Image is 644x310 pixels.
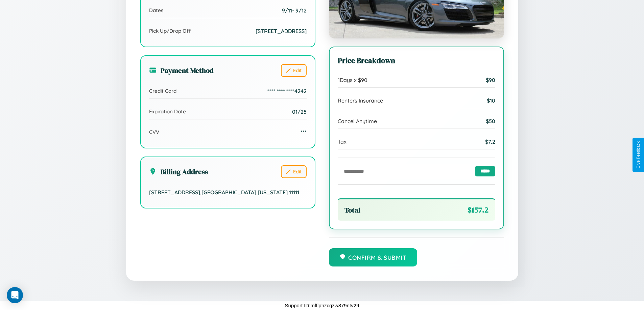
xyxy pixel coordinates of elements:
[338,97,383,104] span: Renters Insurance
[149,108,186,115] span: Expiration Date
[282,7,307,14] span: 9 / 11 - 9 / 12
[338,55,495,66] h3: Price Breakdown
[344,205,360,215] span: Total
[468,205,488,215] span: $ 157.2
[256,28,307,34] span: [STREET_ADDRESS]
[292,108,307,115] span: 01/25
[149,88,176,94] span: Credit Card
[149,189,299,196] span: [STREET_ADDRESS] , [GEOGRAPHIC_DATA] , [US_STATE] 11111
[486,77,495,83] span: $ 90
[636,141,641,169] div: Give Feedback
[149,65,214,75] h3: Payment Method
[486,118,495,124] span: $ 50
[485,138,495,145] span: $ 7.2
[281,165,307,178] button: Edit
[338,118,377,124] span: Cancel Anytime
[149,129,159,135] span: CVV
[329,248,418,266] button: Confirm & Submit
[149,28,191,34] span: Pick Up/Drop Off
[7,287,23,303] div: Open Intercom Messenger
[338,138,347,145] span: Tax
[149,7,163,13] span: Dates
[338,77,367,83] span: 1 Days x $ 90
[285,301,359,310] p: Support ID: mfflphzcgzw879ntv29
[281,64,307,77] button: Edit
[149,167,208,176] h3: Billing Address
[487,97,495,104] span: $ 10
